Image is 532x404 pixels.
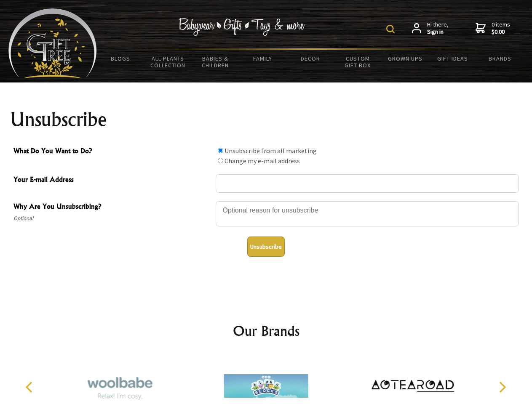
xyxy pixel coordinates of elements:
[21,378,40,396] button: Previous
[13,174,211,186] span: Your E-mail Address
[13,146,211,158] span: What Do You Want to Do?
[247,237,285,257] button: Unsubscribe
[476,50,524,67] a: Brands
[492,21,510,36] span: 0 items
[13,201,211,213] span: Why Are You Unsubscribing?
[218,148,223,153] input: What Do You Want to Do?
[144,50,192,74] a: All Plants Collection
[386,25,395,33] img: product search
[429,50,476,67] a: Gift Ideas
[492,28,510,36] strong: $0.00
[412,21,449,36] a: Hi there,Sign in
[427,28,449,36] strong: Sign in
[17,321,516,341] h2: Our Brands
[8,8,97,78] img: Babyware - Gifts - Toys and more...
[493,378,511,396] button: Next
[286,50,334,67] a: Decor
[97,50,144,67] a: BLOGS
[218,158,223,163] input: What Do You Want to Do?
[239,50,287,67] a: Family
[334,50,382,74] a: Custom Gift Box
[225,146,317,155] label: Unsubscribe from all marketing
[427,21,449,36] span: Hi there,
[179,18,305,36] img: Babywear - Gifts - Toys & more
[225,157,300,165] label: Change my e-mail address
[381,50,429,67] a: Grown Ups
[13,213,211,223] span: Optional
[216,174,519,193] input: Your E-mail Address
[216,201,519,226] textarea: Why Are You Unsubscribing?
[10,109,522,130] h1: Unsubscribe
[476,21,510,36] a: 0 items$0.00
[192,50,239,74] a: Babies & Children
